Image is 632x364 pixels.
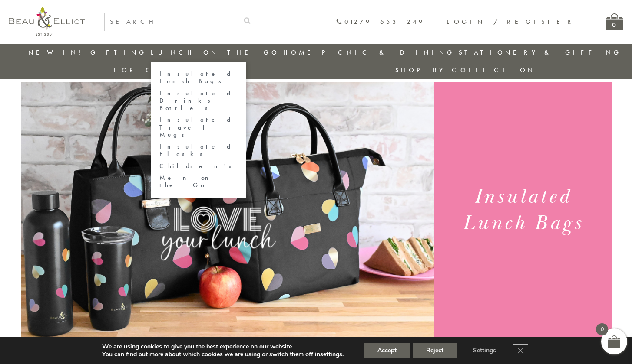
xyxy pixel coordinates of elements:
[102,343,344,351] p: We are using cookies to give you the best experience on our website.
[21,82,434,342] img: Emily Heart Set
[413,343,457,358] button: Reject
[102,351,344,358] p: You can find out more about which cookies we are using or switch them off in .
[151,48,279,57] a: Lunch On The Go
[159,90,238,112] a: Insulated Drinks Bottles
[90,48,147,57] a: Gifting
[28,48,86,57] a: New in!
[320,351,342,358] button: settings
[114,66,219,75] a: For Children
[336,18,425,26] a: 01279 653 249
[513,344,528,357] button: Close GDPR Cookie Banner
[159,143,238,158] a: Insulated Flasks
[159,162,238,170] a: Children's
[364,343,410,358] button: Accept
[105,13,238,31] input: SEARCH
[459,48,622,57] a: Stationery & Gifting
[159,70,238,85] a: Insulated Lunch Bags
[596,323,608,335] span: 0
[460,343,509,358] button: Settings
[322,48,455,57] a: Picnic & Dining
[283,48,318,57] a: Home
[159,174,238,189] a: Men on the Go
[9,6,85,36] img: logo
[159,116,238,139] a: Insulated Travel Mugs
[447,17,575,26] a: Login / Register
[395,66,536,75] a: Shop by collection
[606,13,623,30] a: 0
[445,184,601,237] h1: Insulated Lunch Bags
